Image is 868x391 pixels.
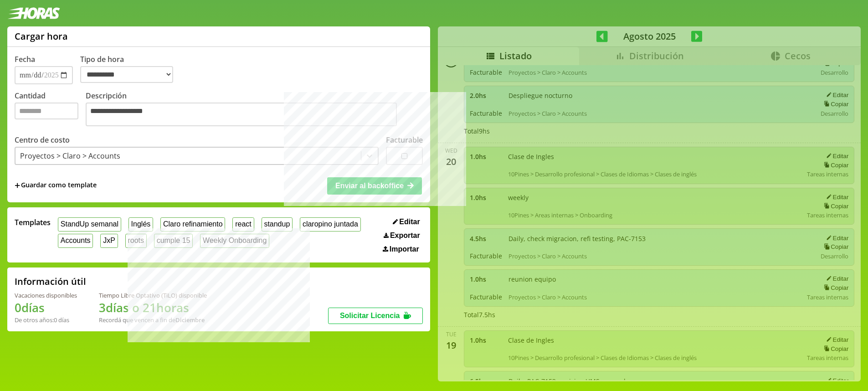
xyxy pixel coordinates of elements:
[328,308,423,324] button: Solicitar Licencia
[15,316,77,324] div: De otros años: 0 días
[80,54,180,84] label: Tipo de hora
[340,312,400,319] span: Solicitar Licencia
[335,182,404,190] span: Enviar al backoffice
[386,135,423,145] label: Facturable
[128,217,153,232] button: Inglés
[15,54,35,64] label: Fecha
[15,299,77,316] h1: 0 días
[232,217,254,232] button: react
[15,217,51,227] span: Templates
[15,103,78,119] input: Cantidad
[86,103,397,126] textarea: Descripción
[15,275,86,288] h2: Información útil
[175,316,205,324] b: Diciembre
[390,245,419,253] span: Importar
[390,232,420,240] span: Exportar
[86,91,423,129] label: Descripción
[399,218,420,226] span: Editar
[15,135,70,145] label: Centro de costo
[99,299,207,316] h1: 3 días o 21 horas
[15,291,77,299] div: Vacaciones disponibles
[58,234,93,248] button: Accounts
[262,217,293,232] button: standup
[15,180,20,190] span: +
[80,66,173,83] select: Tipo de hora
[154,234,193,248] button: cumple 15
[20,151,120,161] div: Proyectos > Claro > Accounts
[390,217,423,226] button: Editar
[99,291,207,299] div: Tiempo Libre Optativo (TiLO) disponible
[327,177,422,195] button: Enviar al backoffice
[15,91,86,129] label: Cantidad
[160,217,225,232] button: Claro refinamiento
[58,217,121,232] button: StandUp semanal
[15,30,68,42] h1: Cargar hora
[200,234,269,248] button: Weekly Onboarding
[300,217,360,232] button: claropino juntada
[15,180,97,190] span: +Guardar como template
[100,234,118,248] button: JxP
[125,234,147,248] button: roots
[7,7,60,19] img: logotipo
[99,316,207,324] div: Recordá que vencen a fin de
[381,231,423,240] button: Exportar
